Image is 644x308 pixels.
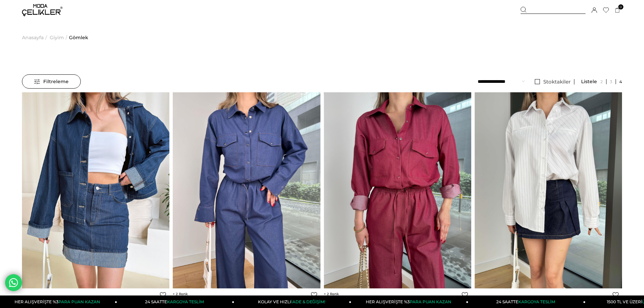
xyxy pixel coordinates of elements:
img: Çizgili Segura Beyaz Kadın Gömlek 25Y061 [475,92,622,288]
span: 0 [618,4,623,9]
a: KOLAY VE HIZLIİADE & DEĞİŞİM! [234,295,351,308]
a: Favorilere Ekle [311,292,317,298]
span: KARGOYA TESLİM [518,299,555,304]
a: Stoktakiler [531,79,574,85]
span: 2 [173,292,188,296]
span: PARA PUAN KAZAN [410,299,451,304]
img: logo [22,4,63,16]
span: PARA PUAN KAZAN [58,299,100,304]
img: Çıt Çıt Kapamalı Büyük Cepli Vent Bordo Kadın Gömlek 25Y072 [324,92,471,288]
a: Favorilere Ekle [160,292,166,298]
a: 24 SAATTEKARGOYA TESLİM [469,295,586,308]
span: İADE & DEĞİŞİM! [291,299,325,304]
a: 24 SAATTEKARGOYA TESLİM [117,295,234,308]
a: HER ALIŞVERİŞTE %3PARA PUAN KAZAN [351,295,468,308]
span: Filtreleme [34,75,69,88]
a: Gömlek [69,20,88,55]
span: KARGOYA TESLİM [167,299,204,304]
a: Anasayfa [22,20,44,55]
a: Giyim [50,20,64,55]
a: Favorilere Ekle [462,292,468,298]
span: 2 [324,292,339,296]
li: > [50,20,69,55]
span: Stoktakiler [543,78,571,85]
img: Çıt Çıt Kapamalı Büyük Cepli Vent Lacivert Kadın Gömlek 25Y072 [173,92,320,288]
a: 0 [615,8,620,13]
a: Favorilere Ekle [613,292,619,298]
li: > [22,20,49,55]
img: Düğme Kapamalı Round Mavi Kadın Gömlek 25Y104 [22,92,169,288]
